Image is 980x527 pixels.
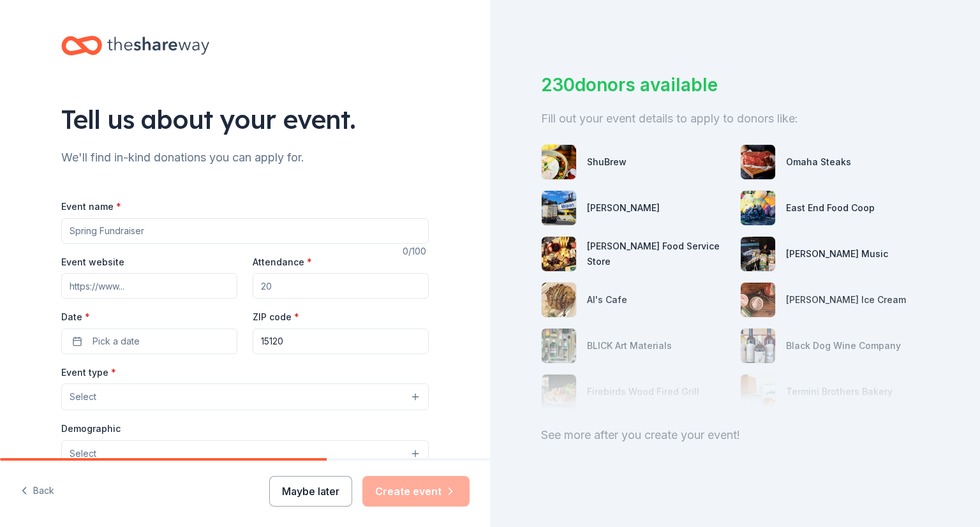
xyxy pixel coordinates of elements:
[70,389,96,405] span: Select
[61,256,124,269] label: Event website
[20,478,54,505] button: Back
[587,154,627,170] div: ShuBrew
[253,273,429,299] input: 20
[741,191,775,225] img: photo for East End Food Coop
[786,200,875,216] div: East End Food Coop
[269,476,352,507] button: Maybe later
[403,244,429,259] div: 0 /100
[61,101,429,137] div: Tell us about your event.
[541,425,929,445] div: See more after you create your event!
[61,311,237,323] label: Date
[70,446,96,461] span: Select
[587,200,660,216] div: [PERSON_NAME]
[542,145,576,179] img: photo for ShuBrew
[61,218,429,244] input: Spring Fundraiser
[93,334,140,349] span: Pick a date
[587,239,730,269] div: [PERSON_NAME] Food Service Store
[786,246,888,262] div: [PERSON_NAME] Music
[61,422,121,435] label: Demographic
[741,145,775,179] img: photo for Omaha Steaks
[61,440,429,467] button: Select
[542,191,576,225] img: photo for Matson
[541,71,929,98] div: 230 donors available
[253,256,312,269] label: Attendance
[541,108,929,129] div: Fill out your event details to apply to donors like:
[542,237,576,271] img: photo for Gordon Food Service Store
[61,273,237,299] input: https://www...
[61,366,116,379] label: Event type
[61,383,429,410] button: Select
[61,329,237,354] button: Pick a date
[741,237,775,271] img: photo for Alfred Music
[786,154,851,170] div: Omaha Steaks
[61,147,429,168] div: We'll find in-kind donations you can apply for.
[253,311,299,323] label: ZIP code
[61,200,121,213] label: Event name
[253,329,429,354] input: 12345 (U.S. only)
